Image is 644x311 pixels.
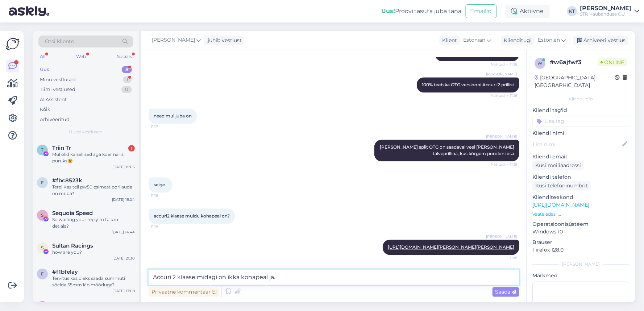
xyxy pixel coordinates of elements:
span: [PERSON_NAME] split OTG on saadaval veel [PERSON_NAME] talveprillina, kus kõrgem poroloni osa [380,145,515,157]
div: how are you? [52,249,135,256]
div: Tervitus kas oleks saada summuti sõelda 55mm läbimõõduga? [52,275,135,288]
p: Windows 10 [533,228,630,236]
span: 100% teeb ka OTG versiooni Accuri 2 prillist [422,82,514,88]
input: Lisa tag [533,116,630,127]
textarea: Accuri 2 klaase midagi on ikka kohapeal ja [149,270,519,285]
div: STR Kaubanduse OÜ [580,11,632,17]
div: [GEOGRAPHIC_DATA], [GEOGRAPHIC_DATA] [535,74,615,89]
a: [PERSON_NAME]STR Kaubanduse OÜ [580,5,640,17]
span: need mul juba on [154,113,192,119]
span: T [41,147,44,153]
span: accuri2 klaase muidu kohapeal on? [154,213,230,219]
div: 1 [128,145,135,152]
img: Askly Logo [6,37,20,51]
span: 11:17 [151,124,178,130]
a: [URL][DOMAIN_NAME] [533,202,590,208]
b: Uus! [381,8,395,14]
div: # w6ajfwf3 [550,58,598,67]
div: Minu vestlused [40,76,76,83]
div: [DATE] 15:05 [112,164,135,170]
span: 11:18 [151,224,178,230]
span: Nähtud ✓ 11:16 [490,93,517,99]
div: Arhiveeritud [40,116,70,123]
p: Klienditeekond [533,194,630,201]
div: Küsi meiliaadressi [533,161,584,170]
div: Aktiivne [506,5,550,18]
div: KT [567,6,577,16]
p: Firefox 128.0 [533,246,630,254]
div: Klient [440,37,457,44]
span: #f1bfelay [52,269,78,275]
span: [PERSON_NAME] [152,36,195,44]
span: [PERSON_NAME] [486,72,517,77]
div: Proovi tasuta juba täna: [381,7,463,16]
span: [PERSON_NAME] [486,134,517,140]
div: Privaatne kommentaar [149,287,219,297]
span: Otsi kliente [45,38,74,45]
div: Mul olid ka sellised aga koer näris puruks😫 [52,151,135,164]
input: Lisa nimi [533,140,621,148]
div: Tiimi vestlused [40,86,75,93]
p: Vaata edasi ... [533,211,630,217]
span: #fbc8523k [52,177,82,184]
div: 0 [121,86,132,93]
span: Uued vestlused [69,129,103,135]
span: 11:18 [490,256,517,261]
p: Kliendi email [533,153,630,161]
div: Tere! Kas teil pw50 esimest porilauda on müüa? [52,184,135,197]
p: Märkmed [533,272,630,279]
div: Socials [116,52,133,61]
span: Estonian [538,36,560,44]
div: 1 [123,76,132,83]
div: All [38,52,47,61]
span: w [538,61,543,66]
div: Kliendi info [533,96,630,102]
div: So waiting your reply to talk in detials? [52,216,135,229]
span: 11:18 [151,193,178,199]
span: selge [154,182,165,188]
div: Küsi telefoninumbrit [533,181,591,191]
p: Kliendi tag'id [533,107,630,114]
span: Sultan Racings [52,242,93,249]
span: f [41,180,44,185]
div: Kõik [40,106,50,113]
div: Klienditugi [501,37,532,44]
div: Web [75,52,88,61]
div: [DATE] 21:30 [112,256,135,261]
div: [DATE] 19:04 [112,197,135,202]
p: Kliendi telefon [533,173,630,181]
span: Estonian [464,36,486,44]
div: Uus [40,66,49,73]
span: [PERSON_NAME] [486,234,517,240]
span: f [41,271,44,277]
button: Emailid [466,4,497,18]
div: 8 [122,66,132,73]
p: Brauser [533,239,630,246]
div: [DATE] 14:44 [112,229,135,235]
div: Arhiveeri vestlus [573,36,629,45]
a: [URL][DOMAIN_NAME][PERSON_NAME][PERSON_NAME] [388,245,514,250]
span: Nähtud ✓ 11:16 [490,62,517,67]
div: [PERSON_NAME] [580,5,632,11]
div: [PERSON_NAME] [533,261,630,268]
span: Saada [495,289,516,295]
div: [DATE] 17:08 [112,288,135,294]
div: AI Assistent [40,96,67,103]
span: Karlee Gray [52,301,100,308]
span: Sequoia Speed [52,210,93,216]
p: Operatsioonisüsteem [533,220,630,228]
span: Online [598,58,627,66]
span: S [41,245,44,250]
span: Nähtud ✓ 11:18 [490,162,517,167]
div: juhib vestlust [205,37,242,44]
span: S [41,212,44,218]
p: Kliendi nimi [533,129,630,137]
span: Triin Tr [52,145,71,151]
